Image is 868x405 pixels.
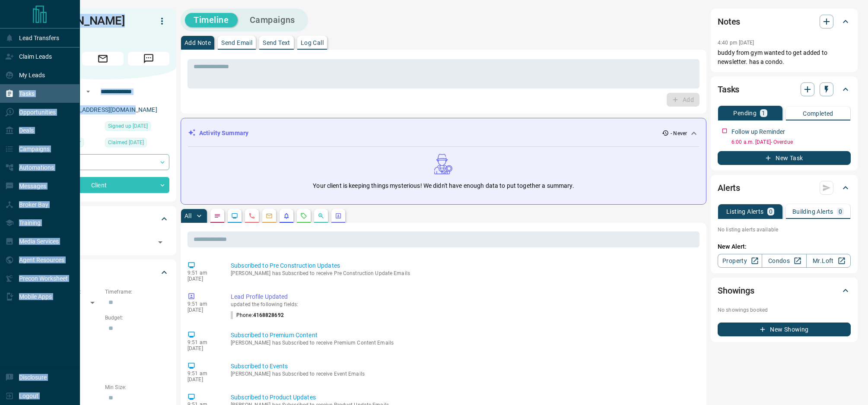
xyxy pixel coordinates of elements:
div: Activity Summary- Never [188,125,699,141]
div: Criteria [36,262,169,283]
p: Subscribed to Premium Content [231,331,696,340]
p: updated the following fields: [231,301,696,307]
svg: Requests [300,212,307,219]
p: Motivation: [36,358,169,365]
p: [PERSON_NAME] has Subscribed to receive Event Emails [231,371,696,377]
p: No listing alerts available [718,226,851,234]
svg: Agent Actions [335,212,342,219]
svg: Emails [266,212,273,219]
p: Timeframe: [105,288,169,296]
div: Tags [36,209,169,229]
span: Signed up [DATE] [108,122,148,130]
p: - Never [671,130,687,137]
a: Property [718,254,762,268]
svg: Opportunities [318,212,324,219]
p: [DATE] [188,307,218,313]
svg: Lead Browsing Activity [231,212,238,219]
p: 4:40 pm [DATE] [718,40,754,46]
p: Send Email [221,40,252,46]
p: Phone : [231,311,284,319]
p: No showings booked [718,306,851,314]
p: [DATE] [188,345,218,351]
p: New Alert: [718,242,851,251]
p: 9:51 am [188,301,218,307]
h2: Tasks [718,82,739,96]
div: Showings [718,280,851,301]
p: All [184,213,191,219]
button: Open [154,236,166,248]
svg: Notes [214,212,221,219]
button: Open [83,86,93,97]
button: Campaigns [241,13,304,27]
p: Subscribed to Events [231,362,696,371]
p: 1 [762,110,765,116]
p: buddy from gym wanted to get added to newsletter. has a condo. [718,48,851,66]
p: Add Note [184,40,211,46]
p: 0 [769,209,773,215]
h2: Notes [718,15,740,28]
p: 9:51 am [188,339,218,345]
p: Lead Profile Updated [231,292,696,301]
p: [PERSON_NAME] has Subscribed to receive Pre Construction Update Emails [231,270,696,276]
a: [EMAIL_ADDRESS][DOMAIN_NAME] [60,106,157,113]
p: Budget: [105,314,169,322]
a: Condos [762,254,806,268]
p: Subscribed to Pre Construction Updates [231,261,696,270]
p: Building Alerts [792,209,833,215]
button: New Showing [718,323,851,336]
div: Alerts [718,177,851,198]
svg: Calls [248,212,255,219]
div: Notes [718,11,851,32]
p: Min Size: [105,383,169,391]
p: Your client is keeping things mysterious! We didn't have enough data to put together a summary. [313,181,574,190]
p: 0 [839,209,842,215]
p: Send Text [263,40,290,46]
p: 9:51 am [188,270,218,276]
div: Fri May 16 2025 [105,138,169,150]
span: Email [82,52,124,66]
span: Claimed [DATE] [108,138,144,147]
span: 4168828692 [253,312,284,318]
h2: Showings [718,284,754,297]
a: Mr.Loft [806,254,851,268]
p: Log Call [301,40,324,46]
p: [DATE] [188,377,218,383]
p: Areas Searched: [36,340,169,348]
div: Tasks [718,79,851,100]
p: [DATE] [188,276,218,282]
p: Subscribed to Product Updates [231,393,696,402]
p: Listing Alerts [726,209,764,215]
svg: Listing Alerts [283,212,290,219]
p: Follow up Reminder [731,127,785,136]
div: Client [36,177,169,193]
p: Activity Summary [199,129,248,138]
p: 6:00 a.m. [DATE] - Overdue [731,138,851,146]
h1: [PERSON_NAME] Homes [36,14,142,41]
p: Pending [733,110,757,116]
h2: Alerts [718,181,740,195]
p: [PERSON_NAME] has Subscribed to receive Premium Content Emails [231,340,696,346]
div: Fri May 16 2025 [105,121,169,133]
span: Message [128,52,169,66]
button: Timeline [185,13,238,27]
button: New Task [718,151,851,165]
p: Completed [803,111,833,117]
p: 9:51 am [188,370,218,377]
